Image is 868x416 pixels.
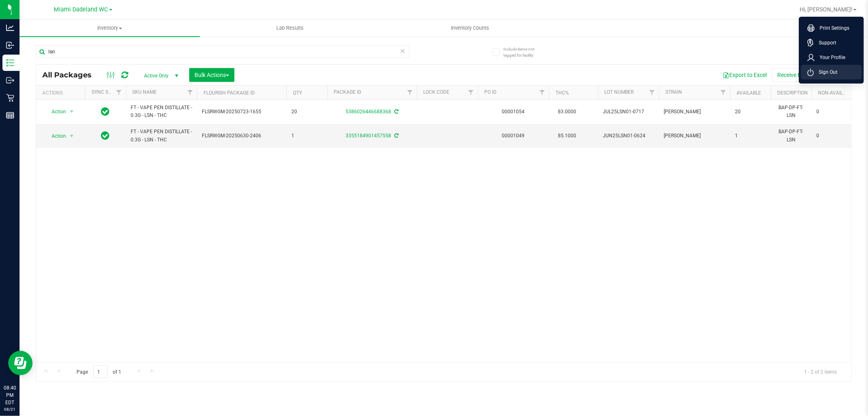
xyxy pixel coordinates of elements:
[503,46,544,58] span: Include items not tagged for facility
[815,24,849,32] span: Print Settings
[291,108,322,116] span: 20
[664,108,725,116] span: [PERSON_NAME]
[423,89,449,95] a: Lock Code
[334,89,361,95] a: Package ID
[645,86,659,99] a: Filter
[603,132,654,140] span: JUN25LSN01-0624
[776,127,807,144] div: BAP-DP-FT-LSN
[93,365,108,378] input: 1
[200,20,380,37] a: Lab Results
[4,406,16,412] p: 08/21
[800,6,853,13] span: Hi, [PERSON_NAME]!
[737,90,761,96] a: Available
[604,89,634,95] a: Lot Number
[131,128,192,143] span: FT - VAPE PEN DISTILLATE - 0.3G - LSN - THC
[814,39,836,47] span: Support
[6,59,14,67] inline-svg: Inventory
[67,130,77,142] span: select
[70,365,128,378] span: Page of 1
[202,108,282,116] span: FLSRWGM-20250723-1655
[555,90,569,96] a: THC%
[554,130,580,142] span: 85.1000
[203,90,255,96] a: Flourish Package ID
[502,133,525,139] a: 00001049
[6,76,14,84] inline-svg: Outbound
[664,132,725,140] span: [PERSON_NAME]
[265,24,315,32] span: Lab Results
[815,53,845,62] span: Your Profile
[735,132,766,140] span: 1
[345,133,391,139] a: 3355184901457558
[818,90,854,96] a: Non-Available
[132,89,157,95] a: SKU Name
[291,132,322,140] span: 1
[777,90,808,96] a: Description
[131,104,192,119] span: FT - VAPE PEN DISTILLATE - 0.3G - LSN - THC
[717,86,730,99] a: Filter
[502,109,525,114] a: 00001054
[202,132,282,140] span: FLSRWGM-20250630-2406
[20,20,200,37] a: Inventory
[184,86,197,99] a: Filter
[807,39,859,47] a: Support
[798,365,843,378] span: 1 - 2 of 2 items
[6,111,14,119] inline-svg: Reports
[112,86,126,99] a: Filter
[554,106,580,118] span: 83.0000
[101,130,110,141] span: In Sync
[67,106,77,117] span: select
[776,103,807,120] div: BAP-DP-FT-LSN
[6,41,14,49] inline-svg: Inbound
[42,90,82,96] div: Actions
[92,89,123,95] a: Sync Status
[772,68,839,82] button: Receive Non-Cannabis
[6,24,14,32] inline-svg: Analytics
[380,20,560,37] a: Inventory Counts
[484,89,496,95] a: PO ID
[44,130,66,142] span: Action
[393,109,398,114] span: Sync from Compliance System
[393,133,398,139] span: Sync from Compliance System
[603,108,654,116] span: JUL25LSN01-0717
[345,109,391,114] a: 5386026446688368
[6,94,14,102] inline-svg: Retail
[101,106,110,117] span: In Sync
[4,384,16,406] p: 08:40 PM EDT
[536,86,549,99] a: Filter
[816,108,847,116] span: 0
[8,351,33,375] iframe: Resource center
[403,86,417,99] a: Filter
[189,68,234,82] button: Bulk Actions
[814,68,837,76] span: Sign Out
[735,108,766,116] span: 20
[801,65,862,79] li: Sign Out
[717,68,772,82] button: Export to Excel
[195,72,229,78] span: Bulk Actions
[44,106,66,117] span: Action
[400,46,406,56] span: Clear
[36,46,409,58] input: Search Package ID, Item Name, SKU, Lot or Part Number...
[464,86,478,99] a: Filter
[440,24,501,32] span: Inventory Counts
[665,89,682,95] a: Strain
[42,70,100,79] span: All Packages
[20,24,200,32] span: Inventory
[54,6,108,13] span: Miami Dadeland WC
[293,90,302,96] a: Qty
[816,132,847,140] span: 0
